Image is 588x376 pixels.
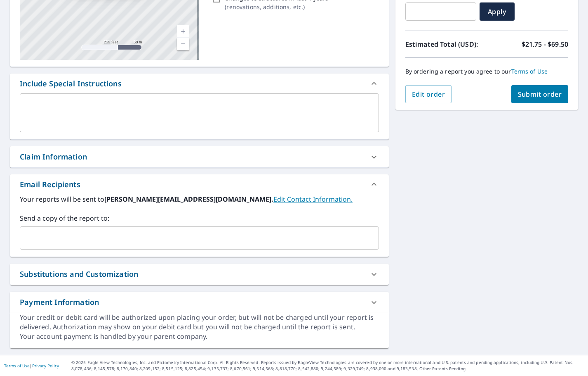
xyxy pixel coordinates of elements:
[4,363,59,368] p: |
[20,313,379,332] div: Your credit or debit card will be authorized upon placing your order, but will not be charged unt...
[486,7,508,16] span: Apply
[10,264,389,285] div: Substitutions and Customization
[405,85,452,103] button: Edit order
[10,74,389,93] div: Include Special Instructions
[273,195,353,204] a: EditContactInfo
[32,363,59,369] a: Privacy Policy
[104,195,273,204] b: [PERSON_NAME][EMAIL_ADDRESS][DOMAIN_NAME].
[511,67,548,75] a: Terms of Use
[511,85,569,103] button: Submit order
[20,332,379,341] div: Your account payment is handled by your parent company.
[177,38,189,50] a: Current Level 17, Zoom Out
[522,39,568,49] p: $21.75 - $69.50
[20,269,138,280] div: Substitutions and Customization
[20,179,80,190] div: Email Recipients
[71,359,584,372] p: © 2025 Eagle View Technologies, Inc. and Pictometry International Corp. All Rights Reserved. Repo...
[10,292,389,313] div: Payment Information
[10,146,389,167] div: Claim Information
[20,78,122,89] div: Include Special Instructions
[518,90,562,99] span: Submit order
[225,2,328,11] p: ( renovations, additions, etc. )
[405,68,568,75] p: By ordering a report you agree to our
[20,151,87,162] div: Claim Information
[405,39,487,49] p: Estimated Total (USD):
[20,194,379,204] label: Your reports will be sent to
[480,2,515,21] button: Apply
[20,297,99,308] div: Payment Information
[177,25,189,38] a: Current Level 17, Zoom In
[4,363,30,369] a: Terms of Use
[10,174,389,194] div: Email Recipients
[412,90,445,99] span: Edit order
[20,213,379,223] label: Send a copy of the report to:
